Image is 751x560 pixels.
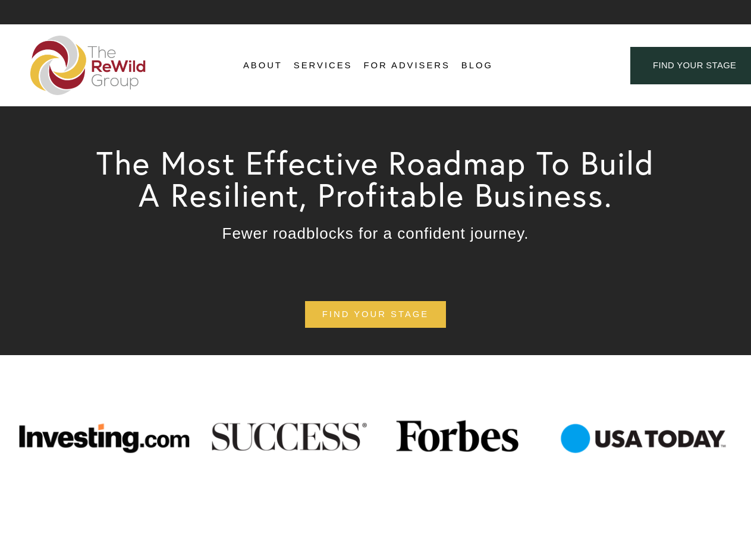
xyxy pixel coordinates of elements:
span: Fewer roadblocks for a confident journey. [222,224,529,242]
a: For Advisers [363,57,450,75]
a: folder dropdown [243,57,282,75]
img: The ReWild Group [30,36,147,95]
span: Services [294,58,353,74]
span: About [243,58,282,74]
a: find your stage [305,301,446,328]
span: The Most Effective Roadmap To Build A Resilient, Profitable Business. [96,143,665,215]
a: Blog [461,57,493,75]
a: folder dropdown [294,57,353,75]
